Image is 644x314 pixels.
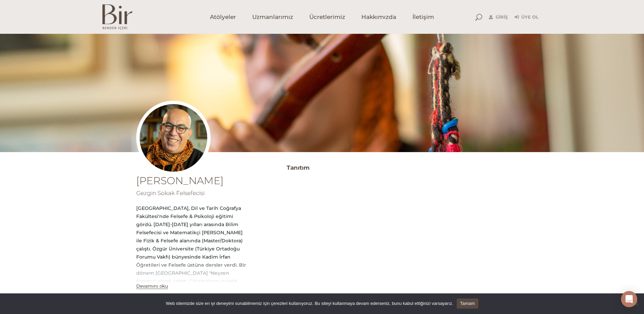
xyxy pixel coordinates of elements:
span: Gezgin Sokak Felsefecisi [136,190,205,196]
button: Devamını oku [136,283,168,289]
a: Giriş [489,13,508,21]
a: Üye Ol [515,13,539,21]
span: Web sitemizde size en iyi deneyimi sunabilmemiz için çerezleri kullanıyoruz. Bu siteyi kullanmaya... [166,300,453,307]
span: Hakkımızda [361,13,396,21]
a: Tamam [457,298,478,309]
span: Ücretlerimiz [309,13,345,21]
span: Uzmanlarımız [252,13,293,21]
img: alinakiprofil--300x300.jpg [136,101,211,175]
h3: Tanıtım [287,162,508,173]
span: İletişim [412,13,434,21]
span: Atölyeler [210,13,236,21]
h1: [PERSON_NAME] [136,176,249,186]
div: Open Intercom Messenger [621,291,637,307]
